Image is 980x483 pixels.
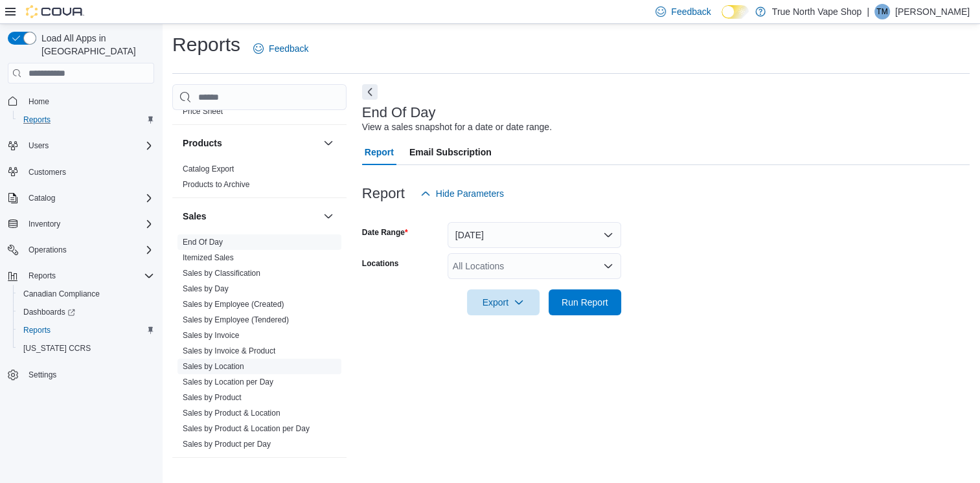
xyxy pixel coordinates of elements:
[867,4,869,19] p: |
[23,268,61,284] button: Reports
[23,190,60,206] button: Catalog
[28,96,49,107] span: Home
[13,303,159,321] a: Dashboards
[28,219,60,229] span: Inventory
[183,107,223,116] a: Price Sheet
[23,242,154,258] span: Operations
[18,304,154,320] span: Dashboards
[321,208,336,224] button: Sales
[3,241,159,259] button: Operations
[436,187,504,200] span: Hide Parameters
[18,322,154,338] span: Reports
[876,4,887,19] span: TM
[183,253,234,262] a: Itemized Sales
[448,222,621,248] button: [DATE]
[183,408,280,418] span: Sales by Product & Location
[28,245,67,255] span: Operations
[362,227,408,238] label: Date Range
[183,284,229,293] a: Sales by Day
[13,111,159,129] button: Reports
[183,299,284,309] span: Sales by Employee (Created)
[183,238,223,247] a: End Of Day
[26,5,84,18] img: Cova
[183,106,223,117] span: Price Sheet
[183,164,234,174] a: Catalog Export
[23,164,71,180] a: Customers
[183,346,275,356] span: Sales by Invoice & Product
[23,164,154,180] span: Customers
[3,137,159,155] button: Users
[409,139,492,165] span: Email Subscription
[172,32,240,58] h1: Reports
[475,289,532,315] span: Export
[3,163,159,181] button: Customers
[183,362,244,371] a: Sales by Location
[183,377,273,387] span: Sales by Location per Day
[562,296,608,309] span: Run Report
[18,112,56,128] a: Reports
[603,261,613,271] button: Open list of options
[183,315,289,324] a: Sales by Employee (Tendered)
[23,242,72,258] button: Operations
[183,315,289,325] span: Sales by Employee (Tendered)
[183,423,310,434] span: Sales by Product & Location per Day
[18,322,56,338] a: Reports
[183,137,318,150] button: Products
[18,304,80,320] a: Dashboards
[23,289,100,299] span: Canadian Compliance
[183,180,249,189] a: Products to Archive
[3,189,159,207] button: Catalog
[183,424,310,433] a: Sales by Product & Location per Day
[183,393,242,402] a: Sales by Product
[13,339,159,357] button: [US_STATE] CCRS
[415,181,509,207] button: Hide Parameters
[23,190,154,206] span: Catalog
[183,361,244,372] span: Sales by Location
[183,210,318,223] button: Sales
[28,193,55,203] span: Catalog
[183,331,239,340] a: Sales by Invoice
[183,210,207,223] h3: Sales
[183,469,208,482] h3: Taxes
[36,32,154,58] span: Load All Apps in [GEOGRAPHIC_DATA]
[18,286,105,302] a: Canadian Compliance
[895,4,970,19] p: [PERSON_NAME]
[23,307,75,317] span: Dashboards
[23,268,154,284] span: Reports
[362,258,399,269] label: Locations
[3,215,159,233] button: Inventory
[183,300,284,309] a: Sales by Employee (Created)
[183,439,271,449] span: Sales by Product per Day
[183,137,222,150] h3: Products
[23,94,54,109] a: Home
[28,271,56,281] span: Reports
[362,105,436,120] h3: End Of Day
[23,93,154,109] span: Home
[3,267,159,285] button: Reports
[874,4,890,19] div: Tasha Mahon
[183,330,239,341] span: Sales by Invoice
[172,104,347,124] div: Pricing
[183,346,275,355] a: Sales by Invoice & Product
[183,409,280,418] a: Sales by Product & Location
[23,367,62,383] a: Settings
[23,343,91,354] span: [US_STATE] CCRS
[722,19,722,19] span: Dark Mode
[183,377,273,387] a: Sales by Location per Day
[772,4,862,19] p: True North Vape Shop
[183,179,249,190] span: Products to Archive
[23,325,51,335] span: Reports
[23,138,54,153] button: Users
[183,253,234,263] span: Itemized Sales
[671,5,711,18] span: Feedback
[23,366,154,383] span: Settings
[18,341,96,356] a: [US_STATE] CCRS
[172,234,347,457] div: Sales
[13,321,159,339] button: Reports
[28,167,66,177] span: Customers
[18,286,154,302] span: Canadian Compliance
[28,140,49,151] span: Users
[183,284,229,294] span: Sales by Day
[248,36,313,62] a: Feedback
